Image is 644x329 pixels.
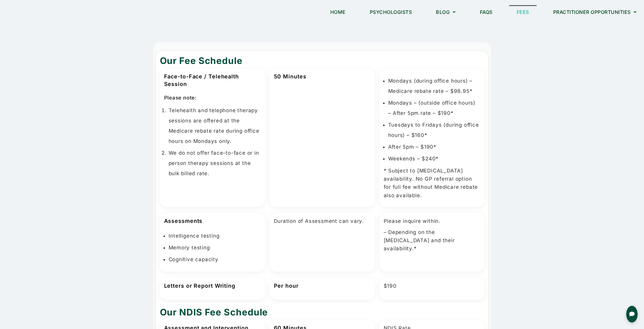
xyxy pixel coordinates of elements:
li: Tuesdays to Fridays (during office hours) – $160* [388,120,480,140]
a: FAQs [472,5,500,19]
p: $190 [384,282,480,290]
li: Mondays (during office hours) – Medicare rebate rate – $98.95* [388,76,480,96]
p: – Depending on the [MEDICAL_DATA] and their availability.* [384,228,480,253]
a: Blog [428,5,463,19]
li: Intelligence testing [169,231,261,241]
h3: 50 Minutes [274,73,370,80]
p: Duration of Assessment can vary. [274,217,370,225]
a: Fees [509,5,537,19]
li: After 5pm – $190* [388,142,480,152]
p: * Subject to [MEDICAL_DATA] availability. No GP referral option for full fee without Medicare reb... [384,167,480,200]
li: Telehealth and telephone therapy sessions are offered at the Medicare rebate rate during office h... [169,105,261,146]
a: Psychologists [362,5,420,19]
li: Weekends – $240* [388,153,480,164]
li: We do not offer face-to-face or in person therapy sessions at the bulk billed rate. [169,148,261,179]
h2: Our Fee Schedule [160,54,484,67]
h2: Our NDIS Fee Schedule [160,306,484,318]
h3: Letters or Report Writing [164,282,261,289]
li: Memory testing [169,242,261,253]
h3: Face-to-Face / Telehealth Session [164,73,261,88]
a: Home [323,5,353,19]
li: Cognitive capacity [169,254,261,264]
p: Please inquire within. [384,217,480,225]
li: Mondays – (outside office hours) – After 5pm rate – $190* [388,98,480,118]
strong: Per hour [274,283,299,289]
button: Open chat for queries [626,305,638,323]
strong: Please note: [164,95,197,101]
h3: Assessments [164,217,261,225]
